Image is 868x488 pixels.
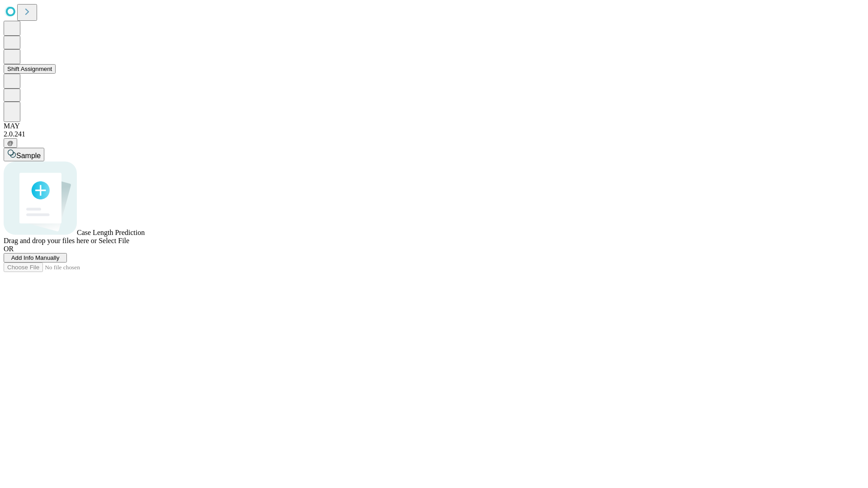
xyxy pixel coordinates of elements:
[4,245,14,253] span: OR
[11,254,60,261] span: Add Info Manually
[77,229,145,236] span: Case Length Prediction
[4,148,44,161] button: Sample
[4,253,67,263] button: Add Info Manually
[16,152,41,160] span: Sample
[99,237,129,244] span: Select File
[4,130,864,138] div: 2.0.241
[4,64,56,74] button: Shift Assignment
[4,138,17,148] button: @
[4,237,97,244] span: Drag and drop your files here or
[4,122,864,130] div: MAY
[7,140,14,146] span: @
